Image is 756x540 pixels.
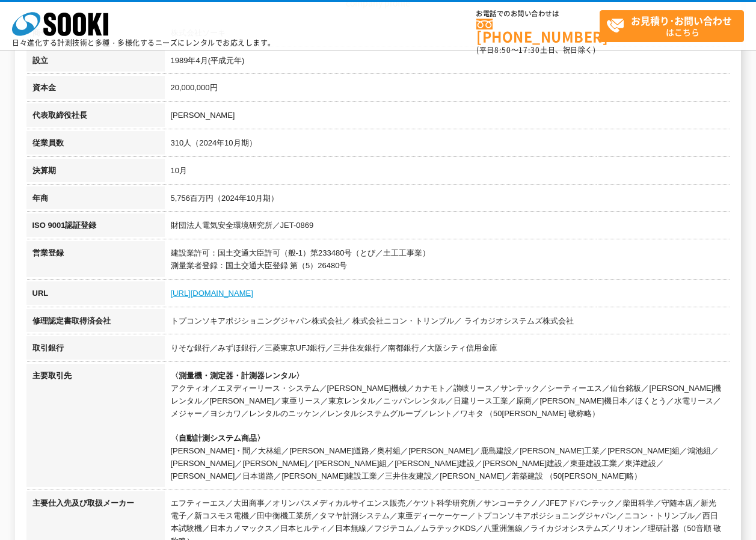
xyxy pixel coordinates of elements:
[26,186,165,214] th: 年商
[26,364,165,491] th: 主要取引先
[165,309,730,337] td: トプコンソキアポジショニングジャパン株式会社／ 株式会社ニコン・トリンブル／ ライカジオシステムズ株式会社
[631,13,732,28] strong: お見積り･お問い合わせ
[26,309,165,337] th: 修理認定書取得済会社
[165,103,730,131] td: [PERSON_NAME]
[494,44,511,55] span: 8:50
[171,289,253,298] a: [URL][DOMAIN_NAME]
[26,131,165,159] th: 従業員数
[26,49,165,76] th: 設立
[518,44,540,55] span: 17:30
[165,241,730,281] td: 建設業許可：国土交通大臣許可（般-1）第233480号（とび／土工工事業） 測量業者登録：国土交通大臣登録 第（5）26480号
[165,336,730,364] td: りそな銀行／みずほ銀行／三菱東京UFJ銀行／三井住友銀行／南都銀行／大阪シティ信用金庫
[165,76,730,103] td: 20,000,000円
[12,39,275,46] p: 日々進化する計測技術と多種・多様化するニーズにレンタルでお応えします。
[26,76,165,103] th: 資本金
[26,213,165,241] th: ISO 9001認証登録
[26,281,165,309] th: URL
[165,131,730,159] td: 310人（2024年10月期）
[165,186,730,214] td: 5,756百万円（2024年10月期）
[26,336,165,364] th: 取引銀行
[26,241,165,281] th: 営業登録
[476,19,600,43] a: [PHONE_NUMBER]
[165,364,730,491] td: アクティオ／エヌディーリース・システム／[PERSON_NAME]機械／カナモト／讃岐リース／サンテック／シーティーエス／仙台銘板／[PERSON_NAME]機レンタル／[PERSON_NAME...
[171,371,304,380] span: 〈測量機・測定器・計測器レンタル〉
[606,11,743,41] span: はこちら
[165,49,730,76] td: 1989年4月(平成元年)
[171,434,265,443] span: 〈自動計測システム商品〉
[165,159,730,186] td: 10月
[600,10,744,42] a: お見積り･お問い合わせはこちら
[476,10,600,17] span: お電話でのお問い合わせは
[165,213,730,241] td: 財団法人電気安全環境研究所／JET-0869
[476,44,595,55] span: (平日 ～ 土日、祝日除く)
[26,159,165,186] th: 決算期
[26,103,165,131] th: 代表取締役社長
